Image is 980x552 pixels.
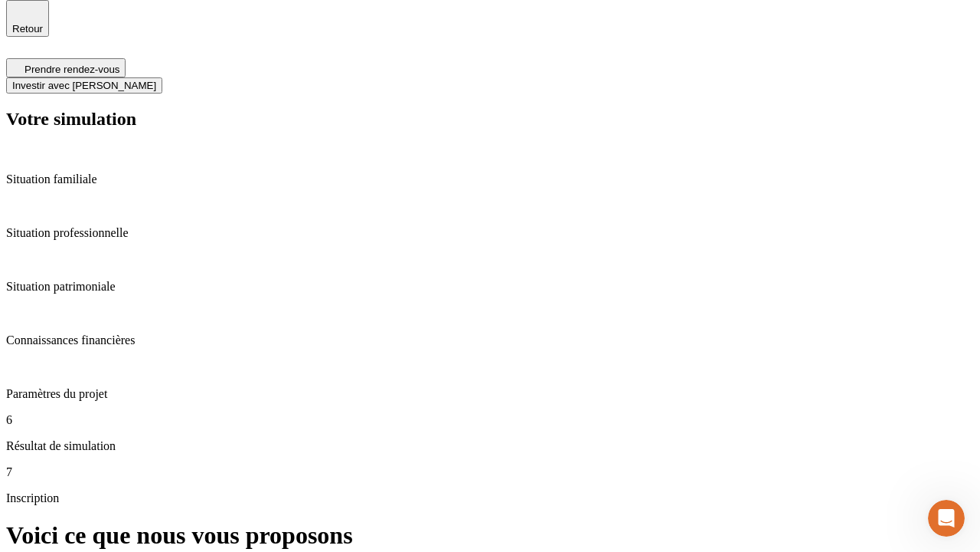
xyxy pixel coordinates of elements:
p: Situation familiale [6,172,974,186]
span: Retour [12,23,43,34]
p: 6 [6,413,974,427]
p: Situation professionnelle [6,226,974,240]
p: Connaissances financières [6,333,974,347]
button: Investir avec [PERSON_NAME] [6,77,162,94]
h1: Voici ce que nous vous proposons [6,521,974,550]
p: 7 [6,465,974,479]
p: Résultat de simulation [6,439,974,453]
p: Situation patrimoniale [6,280,974,294]
span: Prendre rendez-vous [24,64,119,75]
h2: Votre simulation [6,109,974,130]
iframe: Intercom live chat [928,500,965,537]
span: Investir avec [PERSON_NAME] [12,80,156,91]
button: Prendre rendez-vous [6,58,126,77]
p: Paramètres du projet [6,387,974,401]
p: Inscription [6,491,974,505]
